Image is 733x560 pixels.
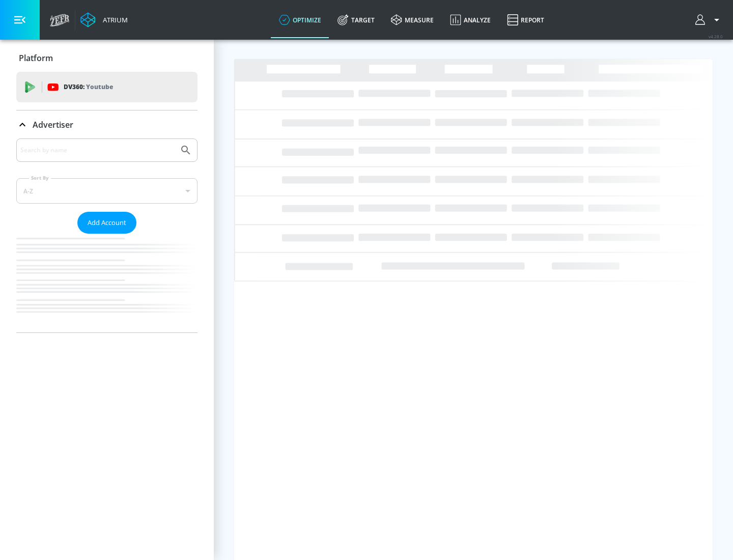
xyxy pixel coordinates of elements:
[33,119,73,130] p: Advertiser
[29,175,51,181] label: Sort By
[329,2,383,38] a: Target
[88,217,126,229] span: Add Account
[16,110,198,139] div: Advertiser
[16,138,198,332] div: Advertiser
[383,2,442,38] a: measure
[16,234,198,332] nav: list of Advertiser
[20,144,175,157] input: Search by name
[442,2,499,38] a: Analyze
[19,52,53,64] p: Platform
[99,15,128,24] div: Atrium
[86,81,113,92] p: Youtube
[80,12,128,27] a: Atrium
[77,212,136,234] button: Add Account
[64,81,113,93] p: DV360:
[271,2,329,38] a: optimize
[499,2,552,38] a: Report
[16,72,198,102] div: DV360: Youtube
[16,178,198,204] div: A-Z
[709,34,723,39] span: v 4.28.0
[16,44,198,72] div: Platform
